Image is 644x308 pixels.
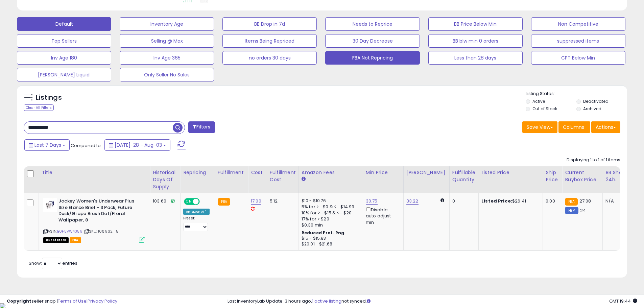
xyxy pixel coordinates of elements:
[302,176,306,182] small: Amazon Fees.
[29,260,77,266] span: Show: entries
[43,198,145,242] div: ASIN:
[17,51,111,65] button: Inv Age 180
[115,142,162,148] span: [DATE]-28 - Aug-03
[183,209,210,215] div: Amazon AI *
[24,139,70,151] button: Last 7 Days
[565,207,578,214] small: FBM
[302,216,358,222] div: 17% for > $20
[270,198,293,204] div: 5.12
[609,298,637,304] span: 2025-08-11 19:44 GMT
[532,106,557,112] label: Out of Stock
[302,198,358,204] div: $10 - $10.76
[183,169,212,176] div: Repricing
[7,298,31,304] strong: Copyright
[567,157,620,163] div: Displaying 1 to 1 of 1 items
[366,198,378,205] a: 30.75
[183,216,210,231] div: Preset:
[222,51,317,65] button: no orders 30 days
[481,198,512,204] b: Listed Price:
[17,68,111,81] button: [PERSON_NAME] Liquid.
[366,206,398,226] div: Disable auto adjust min
[104,139,170,151] button: [DATE]-28 - Aug-03
[302,230,346,236] b: Reduced Prof. Rng.
[325,51,420,65] button: FBA Not Repricing
[325,34,420,48] button: 30 Day Decrease
[58,298,87,304] a: Terms of Use
[88,298,117,304] a: Privacy Policy
[583,106,601,112] label: Archived
[522,121,557,133] button: Save View
[428,51,523,65] button: Less than 28 days
[36,93,62,102] h5: Listings
[302,222,358,228] div: $0.30 min
[591,121,620,133] button: Actions
[153,169,177,190] div: Historical Days Of Supply
[428,17,523,31] button: BB Price Below Min
[17,34,111,48] button: Top Sellers
[222,17,317,31] button: BB Drop in 7d
[565,198,577,206] small: FBA
[531,17,625,31] button: Non Competitive
[43,198,57,212] img: 41hRr26mHKL._SL40_.jpg
[546,169,559,183] div: Ship Price
[17,17,111,31] button: Default
[565,169,600,183] div: Current Buybox Price
[452,198,473,204] div: 0
[481,169,540,176] div: Listed Price
[70,237,81,243] span: FBA
[153,198,175,204] div: 103.60
[531,51,625,65] button: CPT Below Min
[406,198,419,205] a: 33.22
[120,51,214,65] button: Inv Age 365
[24,104,54,111] div: Clear All Filters
[199,199,210,205] span: OFF
[558,121,590,133] button: Columns
[302,204,358,210] div: 5% for >= $0 & <= $14.99
[526,91,627,97] p: Listing States:
[251,198,261,205] a: 17.00
[228,298,637,305] div: Last InventoryLab Update: 3 hours ago, not synced.
[481,198,538,204] div: $26.41
[452,169,476,183] div: Fulfillable Quantity
[58,198,141,225] b: Jockey Women's Underwear Plus Size Elance Brief - 3 Pack, Future Dusk/Grape Brush Dot/Floral Wall...
[428,34,523,48] button: BB blw min 0 orders
[531,34,625,48] button: suppressed items
[583,98,609,104] label: Deactivated
[218,169,245,176] div: Fulfillment
[120,68,214,81] button: Only Seller No Sales
[84,229,118,234] span: | SKU: 1069621115
[218,198,230,206] small: FBA
[302,236,358,241] div: $15 - $15.83
[42,169,147,176] div: Title
[34,142,61,148] span: Last 7 Days
[302,169,360,176] div: Amazon Fees
[605,198,628,204] div: N/A
[563,124,584,131] span: Columns
[302,210,358,216] div: 10% for >= $15 & <= $20
[440,198,444,203] i: Calculated using Dynamic Max Price.
[605,169,630,183] div: BB Share 24h.
[120,34,214,48] button: Selling @ Max
[71,142,102,149] span: Compared to:
[325,17,420,31] button: Needs to Reprice
[312,298,341,304] a: 1 active listing
[406,169,447,176] div: [PERSON_NAME]
[43,237,69,243] span: All listings that are currently out of stock and unavailable for purchase on Amazon
[188,121,215,133] button: Filters
[302,241,358,247] div: $20.01 - $21.68
[579,198,591,204] span: 27.08
[7,298,117,305] div: seller snap | |
[251,169,264,176] div: Cost
[546,198,557,204] div: 0.00
[580,207,586,214] span: 24
[270,169,296,183] div: Fulfillment Cost
[532,98,545,104] label: Active
[222,34,317,48] button: Items Being Repriced
[185,199,193,205] span: ON
[120,17,214,31] button: Inventory Age
[366,169,401,176] div: Min Price
[57,229,82,234] a: B0F5VW4359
